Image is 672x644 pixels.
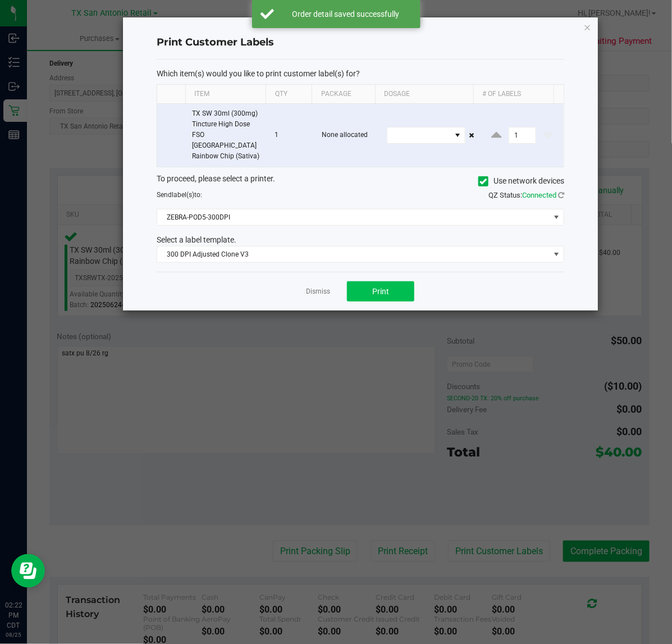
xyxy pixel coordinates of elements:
th: Qty [266,85,312,104]
th: # of labels [473,85,554,104]
span: ZEBRA-POD5-300DPI [157,209,550,225]
span: QZ Status: [488,191,564,199]
span: label(s) [172,191,194,199]
td: TX SW 30ml (300mg) Tincture High Dose FSO [GEOGRAPHIC_DATA] Rainbow Chip (Sativa) [185,104,268,167]
th: Dosage [375,85,473,104]
th: Package [312,85,375,104]
span: Connected [522,191,556,199]
div: To proceed, please select a printer. [148,173,573,190]
button: Print [347,281,414,302]
span: 300 DPI Adjusted Clone V3 [157,246,550,262]
p: Which item(s) would you like to print customer label(s) for? [157,68,564,79]
h4: Print Customer Labels [157,35,564,50]
span: Send to: [157,191,202,199]
label: Use network devices [478,175,564,187]
td: 1 [268,104,315,167]
a: Dismiss [306,287,330,296]
span: Print [372,287,389,296]
td: None allocated [316,104,381,167]
th: Item [185,85,266,104]
iframe: Resource center [11,554,45,588]
div: Select a label template. [148,234,573,246]
div: Order detail saved successfully [280,8,412,20]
